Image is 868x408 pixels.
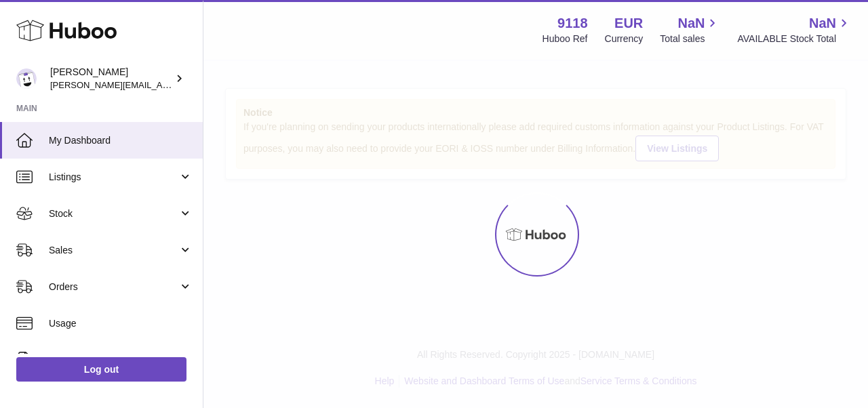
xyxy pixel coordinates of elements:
a: NaN Total sales [660,14,720,45]
span: Listings [49,171,178,184]
span: [PERSON_NAME][EMAIL_ADDRESS][PERSON_NAME][DOMAIN_NAME] [50,79,344,90]
div: Currency [605,33,644,45]
span: My Dashboard [49,134,193,147]
span: NaN [677,14,705,33]
strong: 9118 [557,14,588,33]
span: Invoicing and Payments [49,354,178,367]
span: Usage [49,317,193,330]
strong: EUR [614,14,643,33]
span: Orders [49,281,178,293]
div: [PERSON_NAME] [50,66,172,91]
span: Total sales [660,33,720,45]
a: Log out [16,357,186,382]
a: NaN AVAILABLE Stock Total [737,14,852,45]
img: freddie.sawkins@czechandspeake.com [16,68,37,89]
span: Sales [49,244,178,257]
span: NaN [809,14,836,33]
span: Stock [49,207,178,220]
div: Huboo Ref [542,33,588,45]
span: AVAILABLE Stock Total [737,33,852,45]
